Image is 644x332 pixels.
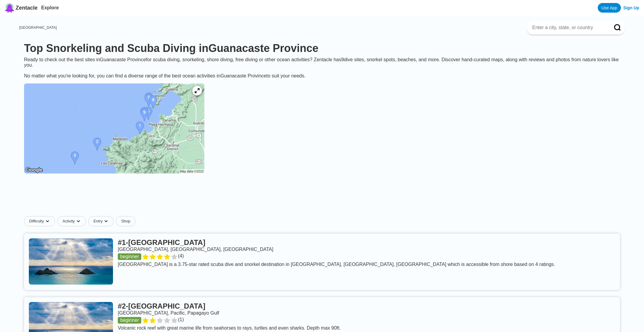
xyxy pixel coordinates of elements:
[104,219,108,224] img: dropdown caret
[45,219,50,224] img: dropdown caret
[24,83,204,174] img: Guanacaste Province dive site map
[5,3,38,13] a: Zentacle logoZentacle
[16,5,38,11] span: Zentacle
[24,216,57,226] button: Difficultydropdown caret
[24,42,620,55] h1: Top Snorkeling and Scuba Diving in Guanacaste Province
[19,79,209,180] a: Guanacaste Province dive site map
[116,216,135,226] a: Shop
[41,5,59,10] a: Explore
[93,219,102,224] span: Entry
[29,219,44,224] span: Difficulty
[63,219,75,224] span: Activity
[598,3,621,13] a: Use App
[19,57,625,79] div: Ready to check out the best sites in Guanacaste Province for scuba diving, snorkeling, shore divi...
[19,26,57,30] a: [GEOGRAPHIC_DATA]
[532,25,606,31] input: Enter a city, state, or country
[76,219,81,224] img: dropdown caret
[88,216,116,226] button: Entrydropdown caret
[5,3,14,13] img: Zentacle logo
[623,5,639,10] a: Sign Up
[57,216,88,226] button: Activitydropdown caret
